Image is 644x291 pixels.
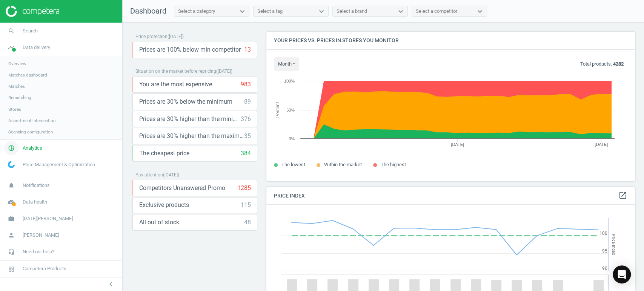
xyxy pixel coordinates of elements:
[4,178,18,193] i: notifications
[266,187,635,205] h4: Price Index
[139,115,241,123] span: Prices are 30% higher than the minimum
[139,218,179,227] span: All out of stock
[286,108,295,112] text: 50%
[275,102,280,118] tspan: Percent
[237,184,251,192] div: 1285
[4,245,18,259] i: headset_mic
[4,195,18,209] i: cloud_done
[130,6,166,15] span: Dashboard
[241,115,251,123] div: 376
[163,172,179,178] span: ( [DATE] )
[8,161,15,168] img: wGWNvw8QSZomAAAAABJRU5ErkJggg==
[23,161,95,168] span: Price Management & Optimization
[618,191,627,201] a: open_in_new
[8,61,26,67] span: Overview
[244,132,251,140] div: 35
[241,149,251,158] div: 384
[139,46,241,54] span: Prices are 100% below min competitor
[8,95,31,101] span: Rematching
[381,162,406,167] span: The highest
[416,8,457,15] div: Select a competitor
[23,215,73,222] span: [DATE][PERSON_NAME]
[241,80,251,89] div: 983
[4,211,18,226] i: work
[8,129,53,135] span: Scanning configuration
[289,136,295,141] text: 0%
[8,83,25,89] span: Matches
[613,265,631,283] div: Open Intercom Messenger
[23,265,66,272] span: Competera Products
[135,34,168,39] span: Price protection
[451,142,464,147] tspan: [DATE]
[8,72,47,78] span: Matches dashboard
[6,6,59,17] img: ajHJNr6hYgQAAAAASUVORK5CYII=
[337,8,367,15] div: Select a brand
[101,279,120,289] button: chevron_left
[139,184,225,192] span: Competitors Unanswered Promo
[139,201,189,209] span: Exclusive products
[139,98,232,106] span: Prices are 30% below the minimum
[4,141,18,155] i: pie_chart_outlined
[257,8,283,15] div: Select a tag
[281,162,305,167] span: The lowest
[244,46,251,54] div: 13
[216,69,232,74] span: ( [DATE] )
[8,106,21,112] span: Stores
[8,118,55,124] span: Assortment intersection
[23,199,47,205] span: Data health
[244,98,251,106] div: 89
[244,218,251,227] div: 48
[284,79,295,83] text: 100%
[4,40,18,55] i: timeline
[106,280,115,289] i: chevron_left
[135,69,216,74] span: Situation on the market before repricing
[168,34,184,39] span: ( [DATE] )
[618,191,627,200] i: open_in_new
[602,266,607,271] text: 90
[178,8,215,15] div: Select a category
[602,248,607,254] text: 95
[611,234,616,255] tspan: Price Index
[139,149,189,158] span: The cheapest price
[266,32,635,49] h4: Your prices vs. prices in stores you monitor
[23,232,59,239] span: [PERSON_NAME]
[241,201,251,209] div: 115
[580,61,624,67] p: Total products:
[23,44,50,51] span: Data delivery
[595,142,608,147] tspan: [DATE]
[23,248,54,255] span: Need our help?
[23,145,42,152] span: Analytics
[139,132,244,140] span: Prices are 30% higher than the maximal
[599,231,607,236] text: 100
[135,172,163,178] span: Pay attention
[274,57,299,71] button: month
[613,61,624,67] b: 4282
[4,24,18,38] i: search
[23,28,38,34] span: Search
[23,182,50,189] span: Notifications
[4,228,18,242] i: person
[324,162,362,167] span: Within the market
[139,80,212,89] span: You are the most expensive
